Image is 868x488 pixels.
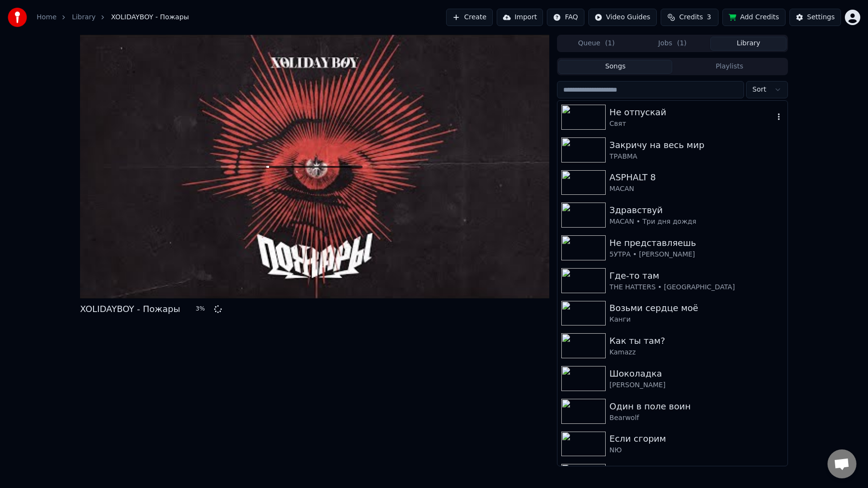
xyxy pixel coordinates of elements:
[610,119,774,129] div: Свят
[196,305,210,313] div: 3 %
[610,138,784,152] div: Закричу на весь мир
[610,250,784,259] div: 5УТРА • [PERSON_NAME]
[72,13,95,22] a: Library
[610,301,784,315] div: Возьми сердце моё
[789,9,841,26] button: Settings
[677,39,687,48] span: ( 1 )
[610,315,784,325] div: Канги
[446,9,493,26] button: Create
[679,13,703,22] span: Credits
[610,348,784,357] div: Kamazz
[111,13,189,22] span: XOLIDAYBOY - Пожары
[610,432,784,446] div: Если сгорим
[610,184,784,194] div: MACAN
[610,217,784,227] div: MACAN • Три дня дождя
[610,367,784,380] div: Шоколадка
[610,203,784,217] div: Здравствуй
[610,400,784,413] div: Один в поле воин
[710,37,787,51] button: Library
[610,236,784,250] div: Не представляешь
[497,9,543,26] button: Import
[661,9,719,26] button: Credits3
[610,106,774,119] div: Не отпускай
[588,9,657,26] button: Video Guides
[610,446,784,455] div: NЮ
[827,449,856,478] div: Open chat
[635,37,711,51] button: Jobs
[707,13,711,22] span: 3
[610,465,784,478] div: Были бы крылья
[547,9,584,26] button: FAQ
[610,380,784,390] div: [PERSON_NAME]
[610,152,784,162] div: ТРАВМА
[610,269,784,283] div: Где-то там
[610,171,784,184] div: ASPHALT 8
[37,13,56,22] a: Home
[722,9,786,26] button: Add Credits
[558,37,635,51] button: Queue
[610,334,784,348] div: Как ты там?
[558,60,673,74] button: Songs
[610,283,784,292] div: THE HATTERS • [GEOGRAPHIC_DATA]
[752,85,766,95] span: Sort
[605,39,615,48] span: ( 1 )
[672,60,787,74] button: Playlists
[8,8,27,27] img: youka
[37,13,189,22] nav: breadcrumb
[80,302,180,316] div: XOLIDAYBOY - Пожары
[610,413,784,423] div: Bearwolf
[807,13,835,22] div: Settings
